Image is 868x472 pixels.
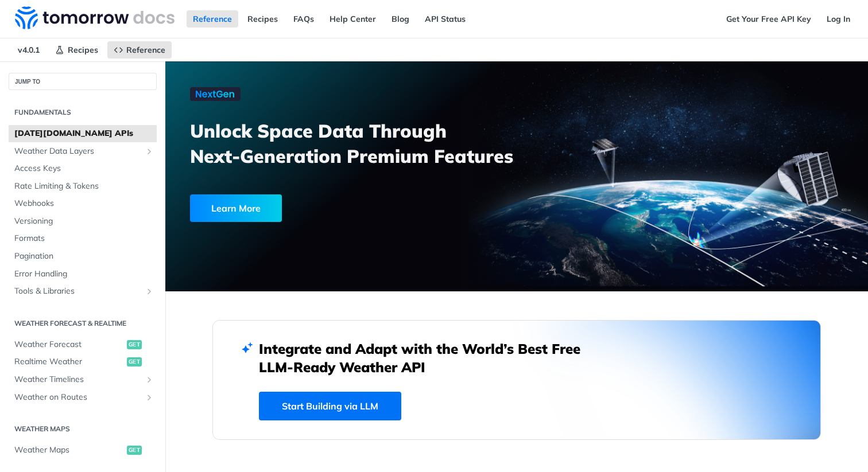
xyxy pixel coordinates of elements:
[14,216,154,227] span: Versioning
[9,178,157,195] a: Rate Limiting & Tokens
[126,45,165,55] span: Reference
[145,147,154,156] button: Show subpages for Weather Data Layers
[68,45,98,55] span: Recipes
[9,230,157,247] a: Formats
[9,107,157,118] h2: Fundamentals
[14,233,154,244] span: Formats
[14,146,142,157] span: Weather Data Layers
[127,446,142,455] span: get
[190,118,529,169] h3: Unlock Space Data Through Next-Generation Premium Features
[11,41,46,58] span: v4.0.1
[9,125,157,142] a: [DATE][DOMAIN_NAME] APIs
[127,357,142,366] span: get
[9,195,157,212] a: Webhooks
[14,392,142,403] span: Weather on Routes
[145,393,154,402] button: Show subpages for Weather on Routes
[259,392,401,420] a: Start Building via LLM
[14,374,142,385] span: Weather Timelines
[323,10,382,28] a: Help Center
[418,10,472,28] a: API Status
[14,444,124,456] span: Weather Maps
[14,163,154,174] span: Access Keys
[9,371,157,388] a: Weather TimelinesShow subpages for Weather Timelines
[385,10,416,28] a: Blog
[9,353,157,370] a: Realtime Weatherget
[49,41,104,58] a: Recipes
[14,286,142,297] span: Tools & Libraries
[14,198,154,209] span: Webhooks
[190,87,241,101] img: NextGen
[14,339,124,350] span: Weather Forecast
[9,248,157,265] a: Pagination
[14,356,124,368] span: Realtime Weather
[9,213,157,230] a: Versioning
[14,181,154,192] span: Rate Limiting & Tokens
[9,160,157,177] a: Access Keys
[190,194,282,222] div: Learn More
[9,318,157,329] h2: Weather Forecast & realtime
[9,336,157,353] a: Weather Forecastget
[127,340,142,349] span: get
[190,194,461,222] a: Learn More
[107,41,172,58] a: Reference
[14,128,154,139] span: [DATE][DOMAIN_NAME] APIs
[9,424,157,434] h2: Weather Maps
[9,143,157,160] a: Weather Data LayersShow subpages for Weather Data Layers
[259,340,598,376] h2: Integrate and Adapt with the World’s Best Free LLM-Ready Weather API
[14,251,154,262] span: Pagination
[9,73,157,90] button: JUMP TO
[14,268,154,280] span: Error Handling
[241,10,284,28] a: Recipes
[145,375,154,384] button: Show subpages for Weather Timelines
[820,10,857,28] a: Log In
[9,266,157,283] a: Error Handling
[720,10,817,28] a: Get Your Free API Key
[9,442,157,459] a: Weather Mapsget
[145,287,154,296] button: Show subpages for Tools & Libraries
[9,389,157,406] a: Weather on RoutesShow subpages for Weather on Routes
[9,283,157,300] a: Tools & LibrariesShow subpages for Tools & Libraries
[287,10,320,28] a: FAQs
[15,6,175,29] img: Tomorrow.io Weather API Docs
[187,10,238,28] a: Reference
